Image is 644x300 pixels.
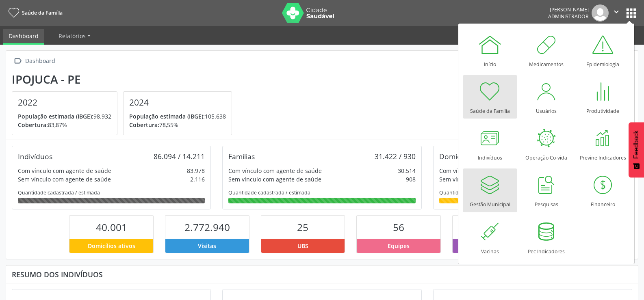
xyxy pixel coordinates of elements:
[463,216,517,259] a: Vacinas
[519,28,574,72] a: Medicamentos
[576,28,630,72] a: Epidemiologia
[519,122,574,165] a: Operação Co-vida
[393,220,404,234] span: 56
[439,152,473,161] div: Domicílios
[12,55,24,67] i: 
[576,75,630,119] a: Produtividade
[297,242,308,250] span: UBS
[129,121,159,129] span: Cobertura:
[129,112,205,120] span: População estimada (IBGE):
[88,242,135,250] span: Domicílios ativos
[6,6,63,19] a: Saúde da Família
[463,122,517,165] a: Indivíduos
[228,189,415,196] div: Quantidade cadastrada / estimada
[129,121,226,129] p: 78,55%
[519,75,574,119] a: Usuários
[53,29,96,43] a: Relatórios
[398,166,416,175] div: 30.514
[18,112,111,121] p: 98.932
[18,166,111,175] div: Com vínculo com agente de saúde
[463,168,517,212] a: Gestão Municipal
[18,175,111,183] div: Sem vínculo com agente de saúde
[18,112,93,120] span: População estimada (IBGE):
[129,112,226,121] p: 105.638
[624,6,638,20] button: apps
[519,216,574,259] a: Pec Indicadores
[463,75,517,119] a: Saúde da Família
[439,166,533,175] div: Com vínculo com agente de saúde
[24,55,56,67] div: Dashboard
[12,270,632,279] div: Resumo dos indivíduos
[629,122,644,177] button: Feedback - Mostrar pesquisa
[59,32,86,40] span: Relatórios
[187,166,205,175] div: 83.978
[12,73,238,86] div: Ipojuca - PE
[228,175,321,183] div: Sem vínculo com agente de saúde
[439,189,626,196] div: Quantidade cadastrada / estimada
[18,97,111,108] h4: 2022
[548,6,589,13] div: [PERSON_NAME]
[184,220,230,234] span: 2.772.940
[609,4,624,22] button: 
[154,152,205,161] div: 86.094 / 14.211
[576,122,630,165] a: Previne Indicadores
[96,220,127,234] span: 40.001
[228,166,322,175] div: Com vínculo com agente de saúde
[18,121,111,129] p: 83,87%
[18,121,48,129] span: Cobertura:
[129,97,226,108] h4: 2024
[463,28,517,72] a: Início
[576,168,630,212] a: Financeiro
[633,130,640,159] span: Feedback
[519,168,574,212] a: Pesquisas
[592,4,609,22] img: img
[190,175,205,183] div: 2.116
[3,29,44,45] a: Dashboard
[548,13,589,20] span: Administrador
[612,7,621,16] i: 
[18,189,205,196] div: Quantidade cadastrada / estimada
[18,152,52,161] div: Indivíduos
[12,55,56,67] a:  Dashboard
[297,220,308,234] span: 25
[439,175,532,183] div: Sem vínculo com agente de saúde
[22,9,63,16] span: Saúde da Família
[406,175,416,183] div: 908
[198,242,216,250] span: Visitas
[375,152,416,161] div: 31.422 / 930
[388,242,410,250] span: Equipes
[228,152,255,161] div: Famílias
